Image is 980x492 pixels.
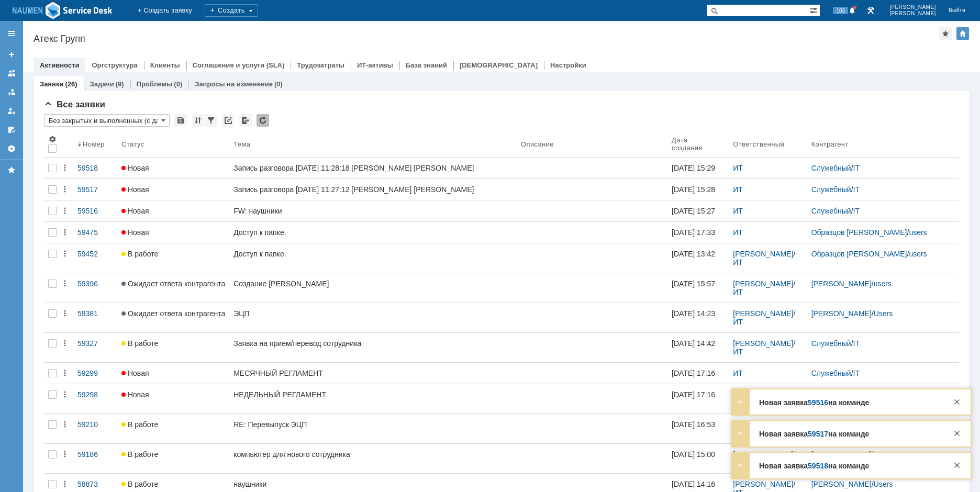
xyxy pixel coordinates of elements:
[733,185,743,194] a: ИТ
[121,140,144,148] div: Статус
[229,179,517,200] a: Запись разговора [DATE] 11:27:12 [PERSON_NAME] [PERSON_NAME]
[73,384,117,413] a: 59298
[853,369,860,377] a: IT
[174,114,187,127] div: Сохранить вид
[61,228,69,237] div: Действия
[233,420,513,429] div: RE: Перевыпуск ЭЦП
[759,398,869,407] strong: Новая заявка на команде
[672,480,715,488] div: [DATE] 14:16
[117,200,229,221] a: Новая
[73,414,117,443] a: 59210
[667,200,729,221] a: [DATE] 15:27
[233,369,513,377] div: МЕСЯЧНЫЙ РЕГЛАМЕНТ
[667,131,729,158] th: Дата создания
[874,480,893,488] a: Users
[233,185,513,194] div: Запись разговора [DATE] 11:27:12 [PERSON_NAME] [PERSON_NAME]
[733,318,743,326] a: ИТ
[229,333,517,362] a: Заявка на прием/перевод сотрудника
[61,339,69,348] div: Действия
[233,279,513,288] div: Создание [PERSON_NAME]
[274,80,283,88] div: (0)
[257,114,269,127] div: Обновлять список
[229,222,517,243] a: Доступ к папке.
[808,430,828,438] a: 59517
[733,309,803,326] div: /
[672,136,716,152] div: Дата создания
[733,369,743,377] a: ИТ
[733,279,793,288] a: [PERSON_NAME]
[811,339,955,348] div: /
[61,309,69,318] div: Действия
[667,414,729,443] a: [DATE] 16:53
[73,444,117,473] a: 59186
[733,164,743,172] a: ИТ
[229,363,517,384] a: МЕСЯЧНЫЙ РЕГЛАМЕНТ
[77,164,113,172] div: 59518
[117,243,229,273] a: В работе
[811,369,955,377] div: /
[667,333,729,362] a: [DATE] 14:42
[73,158,117,178] a: 59518
[117,222,229,243] a: Новая
[233,390,513,399] div: НЕДЕЛЬНЫЙ РЕГЛАМЕНТ
[121,279,225,288] span: Ожидает ответа контрагента
[61,185,69,194] div: Действия
[951,396,963,408] div: Закрыть
[759,430,869,438] strong: Новая заявка на команде
[808,462,828,470] a: 59518
[61,250,69,258] div: Действия
[733,228,743,237] a: ИТ
[811,339,851,348] a: Служебный
[121,390,149,399] span: Новая
[150,61,180,69] a: Клиенты
[61,164,69,172] div: Действия
[229,273,517,303] a: Создание [PERSON_NAME]
[13,1,113,20] img: Ad3g3kIAYj9CAAAAAElFTkSuQmCC
[121,339,158,348] span: В работе
[117,303,229,332] a: Ожидает ответа контрагента
[117,179,229,200] a: Новая
[13,1,113,20] a: Перейти на домашнюю страницу
[667,363,729,384] a: [DATE] 17:16
[733,258,743,266] a: ИТ
[137,80,173,88] a: Проблемы
[239,114,252,127] div: Экспорт списка
[811,228,907,237] a: Образцов [PERSON_NAME]
[205,114,217,127] div: Фильтрация...
[667,444,729,473] a: [DATE] 15:00
[667,222,729,243] a: [DATE] 17:33
[811,185,955,194] div: /
[853,207,860,215] a: IT
[73,200,117,221] a: 59516
[811,309,955,318] div: /
[3,84,20,100] a: Заявки в моей ответственности
[117,273,229,303] a: Ожидает ответа контрагента
[77,480,113,488] div: 58873
[672,185,715,194] div: [DATE] 15:28
[73,222,117,243] a: 59475
[833,7,848,14] span: 103
[121,480,158,488] span: В работе
[233,207,513,215] div: FW: наушники
[90,80,114,88] a: Задачи
[672,228,715,237] div: [DATE] 17:33
[672,369,715,377] div: [DATE] 17:16
[92,61,137,69] a: Оргструктура
[889,10,936,17] span: [PERSON_NAME]
[61,207,69,215] div: Действия
[521,140,554,148] div: Описание
[672,250,715,258] div: [DATE] 13:42
[406,61,447,69] a: База знаний
[233,309,513,318] div: ЭЦП
[3,121,20,138] a: Мои согласования
[233,228,513,237] div: Доступ к папке.
[233,339,513,348] div: Заявка на прием/перевод сотрудника
[77,390,113,399] div: 59298
[357,61,393,69] a: ИТ-активы
[205,4,258,17] div: Создать
[733,250,803,266] div: /
[3,103,20,119] a: Мои заявки
[939,27,952,40] div: Добавить в избранное
[460,61,538,69] a: [DEMOGRAPHIC_DATA]
[734,396,747,408] div: Развернуть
